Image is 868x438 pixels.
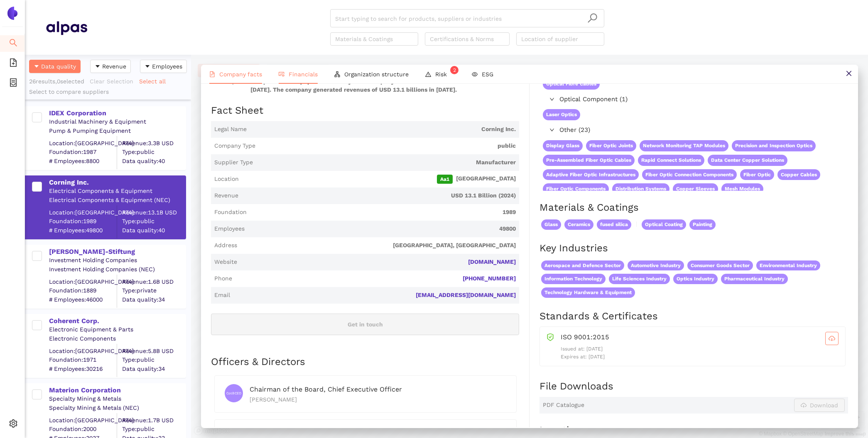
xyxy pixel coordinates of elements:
div: [PERSON_NAME] [250,395,506,404]
span: Network Monitoring TAP Modules [640,140,728,151]
span: container [9,75,17,92]
p: Expires at: [DATE] [561,353,839,361]
span: caret-down [95,63,101,70]
span: Mesh Modules [721,183,763,195]
span: Glass [541,219,561,230]
h2: Officers & Directors [211,355,519,369]
span: Environmental Industry [756,260,820,271]
span: Data Center Copper Solutions [708,155,787,166]
span: warning [425,71,431,77]
span: search [587,13,598,23]
span: # Employees: 30216 [49,365,117,373]
span: Aerospace and Defence Sector [541,260,624,271]
div: Electrical Components & Equipment (NEC) [49,196,185,204]
span: Fiber Optic Joints [586,140,636,151]
button: Select all [139,75,171,88]
span: file-add [9,56,17,72]
span: Select all [139,77,166,86]
span: # Employees: 49800 [49,226,117,234]
span: right [549,127,554,132]
span: Type: public [122,217,185,226]
div: Pump & Pumping Equipment [49,127,185,135]
div: Select to compare suppliers [29,88,187,96]
span: search [9,36,17,52]
span: Company facts [219,71,262,78]
div: Revenue: 1.7B USD [122,416,185,424]
span: Information Technology [541,274,606,284]
span: eye [472,71,478,77]
sup: 2 [450,66,459,74]
div: Materion Corporation [49,386,185,395]
span: Adaptive Fiber Optic Infrastructures [543,169,639,180]
div: Location: [GEOGRAPHIC_DATA] [49,277,117,286]
span: PDF Catalogue [543,401,584,409]
span: Address [214,241,237,250]
span: Data quality: 40 [122,226,185,234]
h2: Fact Sheet [211,104,519,118]
span: Foundation: 2000 [49,425,117,433]
span: Painting [689,219,716,230]
h2: Materials & Coatings [539,201,848,215]
div: IDEX Corporation [49,109,185,118]
span: close [846,70,852,77]
img: Homepage [46,17,87,38]
span: cloud-download [826,335,838,342]
span: Consumer Goods Sector [687,260,753,271]
div: Electrical Components & Equipment [49,187,185,195]
button: caret-downRevenue [90,60,131,73]
span: Phone [214,275,232,283]
span: 26 results, 0 selected [29,78,84,85]
span: Location [214,175,239,183]
div: Other (23) [539,124,847,137]
span: Life Sciences Industry [609,274,670,284]
span: Foundation [214,208,247,217]
span: Technology Hardware & Equipment [541,287,635,298]
div: Location: [GEOGRAPHIC_DATA] [49,347,117,355]
span: 2 [453,67,456,73]
span: Legal Name [214,125,247,134]
button: caret-downEmployees [140,60,187,73]
span: Copper Sleeves [673,183,718,195]
span: 1989 [250,208,516,217]
div: Electronic Components [49,335,185,343]
span: Optical Fibre Cables [543,78,600,90]
span: Type: public [122,425,185,433]
span: right [549,97,554,102]
span: 49800 [248,225,516,233]
span: Fiber Optic Components [543,183,609,195]
span: Distribution Systems [612,183,669,195]
span: Foundation: 1889 [49,287,117,295]
div: Industrial Machinery & Equipment [49,118,185,126]
span: Data quality: 34 [122,295,185,304]
span: Revenue [102,62,126,71]
span: Foundation: 1971 [49,356,117,364]
span: Aa1 [437,175,453,184]
span: public [259,142,516,150]
span: Ceramics [564,219,593,230]
button: close [839,65,858,83]
span: Employees [152,62,182,71]
img: Logo [6,7,19,20]
span: fused silica [597,219,631,230]
div: Specialty Mining & Metals [49,395,185,403]
span: # Employees: 46000 [49,295,117,304]
span: Financials [289,71,318,78]
span: Employees [214,225,245,233]
span: setting [9,416,17,433]
span: Supplier Type [214,158,253,167]
span: Laser Optics [543,109,580,120]
span: Type: private [122,287,185,295]
span: Company Type [214,142,255,150]
h2: Standards & Certificates [539,309,848,324]
div: Revenue: 1.6B USD [122,277,185,286]
span: Automotive Industry [628,260,684,271]
div: Specialty Mining & Metals (NEC) [49,404,185,412]
span: Copper Cables [777,169,820,180]
span: CotBCEO [226,389,241,397]
div: Corning Inc. [49,178,185,187]
span: Pharmaceutical Industry [721,274,788,284]
span: Risk [435,71,455,78]
span: file-text [209,71,215,77]
span: USD 13.1 Billion (2024) [242,192,516,200]
span: Corning Inc. [250,125,516,134]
